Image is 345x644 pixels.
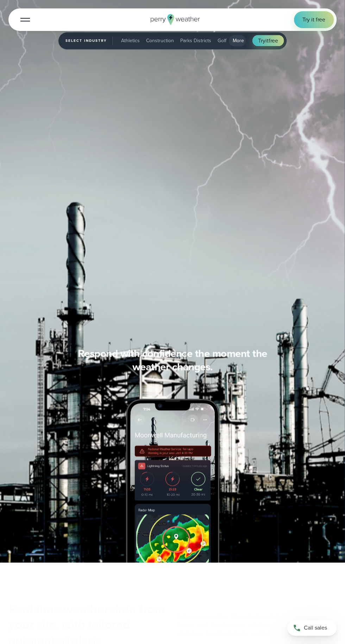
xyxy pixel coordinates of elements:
[304,624,327,632] span: Call sales
[64,347,280,373] h3: Respond with confidence the moment the weather changes.
[233,37,244,45] span: More
[146,37,174,45] span: Construction
[258,37,278,45] span: Try free
[121,37,140,45] span: Athletics
[177,35,214,46] button: Parks Districts
[252,35,284,46] a: Tryitfree
[287,620,337,636] a: Call sales
[265,37,269,45] span: it
[294,11,334,28] a: Try it free
[180,37,211,45] span: Parks Districts
[230,35,247,46] button: More
[143,35,177,46] button: Construction
[218,37,226,45] span: Golf
[302,15,325,24] span: Try it free
[215,35,229,46] button: Golf
[118,35,143,46] button: Athletics
[65,37,113,45] span: Select Industry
